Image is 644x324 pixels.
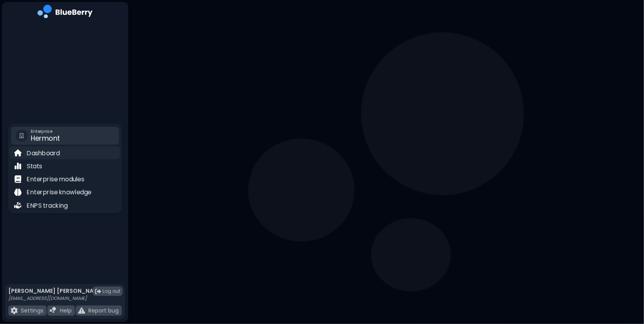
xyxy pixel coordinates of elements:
[21,307,43,314] p: Settings
[14,175,22,182] img: file icon
[14,201,22,209] img: file icon
[88,307,119,314] p: Report bug
[78,307,85,314] img: file icon
[50,307,57,314] img: file icon
[14,188,22,196] img: file icon
[11,307,18,314] img: file icon
[14,162,22,169] img: file icon
[95,289,101,294] img: logout
[8,287,104,294] p: [PERSON_NAME] [PERSON_NAME]
[103,288,120,294] span: Log out
[14,149,22,156] img: file icon
[60,307,72,314] p: Help
[27,149,60,158] p: Dashboard
[27,162,42,171] p: Stats
[27,175,84,184] p: Enterprise modules
[8,295,104,302] p: [EMAIL_ADDRESS][DOMAIN_NAME]
[37,5,93,21] img: company logo
[31,128,60,134] span: Enterprise
[31,134,60,143] span: Hermont
[27,201,68,210] p: ENPS tracking
[27,188,91,197] p: Enterprise knowledge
